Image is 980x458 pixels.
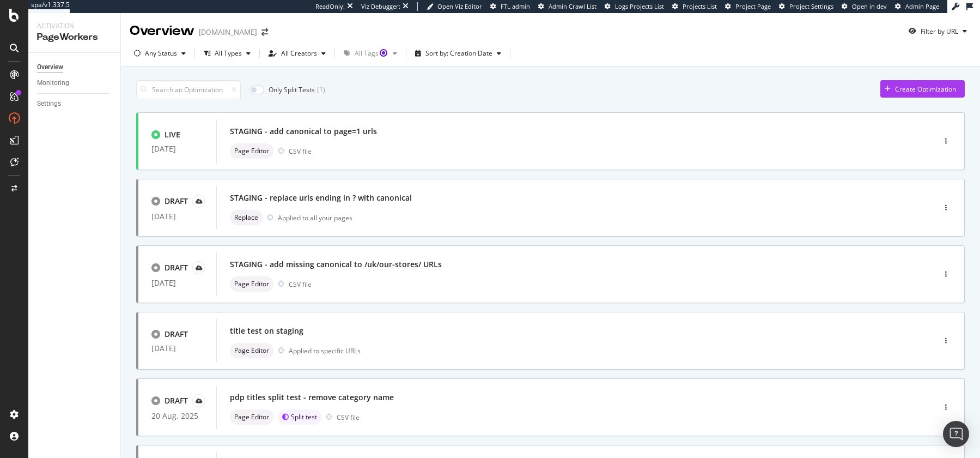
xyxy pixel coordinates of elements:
div: title test on staging [230,326,303,336]
div: PageWorkers [37,31,112,44]
div: Open Intercom Messenger [943,421,969,447]
a: FTL admin [490,2,530,11]
div: 20 Aug. 2025 [151,412,203,420]
div: neutral label [230,409,273,425]
div: Overview [130,22,194,40]
a: Admin Page [895,2,939,11]
button: Create Optimization [880,80,965,98]
span: Open Viz Editor [437,2,482,10]
div: Only Split Tests [269,85,315,94]
div: CSV file [289,147,312,156]
div: [DATE] [151,279,203,287]
div: Sort by: Creation Date [425,50,492,57]
a: Monitoring [37,77,113,89]
div: Overview [37,62,63,73]
div: arrow-right-arrow-left [261,28,268,36]
span: Project Settings [789,2,833,10]
div: Viz Debugger: [361,2,400,11]
div: Activation [37,22,112,31]
div: All Types [215,50,242,57]
span: Split test [291,414,317,420]
div: neutral label [230,210,263,225]
button: All Creators [264,45,330,62]
div: CSV file [289,280,312,289]
span: Page Editor [234,281,269,287]
div: Tooltip anchor [379,48,388,58]
div: Applied to specific URLs [289,346,361,355]
button: All Types [199,45,255,62]
div: STAGING - add canonical to page=1 urls [230,126,377,137]
div: All Tags [355,50,388,57]
div: Any Status [145,50,177,57]
div: DRAFT [165,329,188,340]
div: All Creators [281,50,317,57]
div: neutral label [230,343,273,358]
div: [DOMAIN_NAME] [199,27,257,38]
button: Filter by URL [904,22,971,40]
div: ReadOnly: [315,2,345,11]
a: Open in dev [842,2,887,11]
div: [DATE] [151,344,203,353]
a: Admin Crawl List [538,2,596,11]
div: LIVE [165,129,180,140]
a: Settings [37,98,113,110]
a: Logs Projects List [605,2,664,11]
div: neutral label [230,276,273,292]
span: Admin Page [905,2,939,10]
span: Projects List [683,2,717,10]
div: ( 1 ) [317,85,325,94]
span: Admin Crawl List [549,2,596,10]
div: STAGING - add missing canonical to /uk/our-stores/ URLs [230,259,442,270]
div: DRAFT [165,196,188,207]
a: Project Page [725,2,771,11]
span: Page Editor [234,148,269,154]
span: Open in dev [852,2,887,10]
a: Project Settings [779,2,833,11]
div: brand label [278,409,321,425]
button: Sort by: Creation Date [411,45,506,62]
div: CSV file [337,413,360,422]
div: DRAFT [165,262,188,273]
span: Logs Projects List [615,2,664,10]
div: Create Optimization [895,85,956,94]
span: FTL admin [501,2,530,10]
div: Monitoring [37,77,69,89]
a: Projects List [672,2,717,11]
span: Page Editor [234,347,269,354]
div: [DATE] [151,144,203,153]
div: Settings [37,98,61,110]
span: Page Editor [234,414,269,420]
div: DRAFT [165,395,188,406]
a: Overview [37,62,113,73]
div: neutral label [230,143,273,159]
div: Filter by URL [921,27,958,36]
div: pdp titles split test - remove category name [230,392,394,403]
span: Replace [234,214,258,221]
span: Project Page [735,2,771,10]
input: Search an Optimization [136,80,241,99]
button: All TagsTooltip anchor [339,45,401,62]
div: Applied to all your pages [278,213,352,222]
div: STAGING - replace urls ending in ? with canonical [230,192,412,203]
button: Any Status [130,45,190,62]
a: Open Viz Editor [427,2,482,11]
div: [DATE] [151,212,203,221]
